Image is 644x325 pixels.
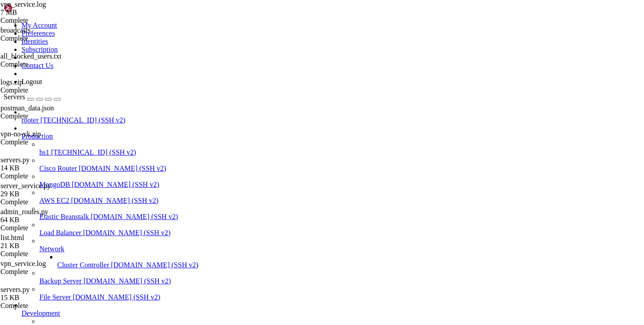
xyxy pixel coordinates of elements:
[4,100,527,108] x-row: * Strictly confined Kubernetes makes edge and IoT secure. Learn how MicroK8s
[0,130,41,138] span: vpn-no-yk.zip
[0,86,90,94] div: Complete
[4,204,527,212] x-row: *** System restart required ***
[4,63,527,71] x-row: System load: 0.88 Processes: 238
[0,198,90,206] div: Complete
[4,26,527,34] x-row: * Management: [URL][DOMAIN_NAME]
[4,174,527,182] x-row: 1 additional security update can be applied with ESM Apps.
[4,152,527,160] x-row: 49 updates can be applied immediately.
[0,26,31,34] span: broadcasts
[4,71,527,78] x-row: Usage of /: 2.5% of 231.44GB Users logged in: 0
[4,108,527,115] x-row: just raised the bar for easy, resilient and secure K8s cluster deployment.
[4,4,527,11] x-row: Welcome to Ubuntu 24.04.2 LTS (GNU/Linux 6.8.0-35-generic x86_64)
[4,137,527,145] x-row: Expanded Security Maintenance for Applications is not enabled.
[0,78,23,86] span: logs.zip
[4,78,527,85] x-row: Memory usage: 5% IPv4 address for ens3: [TECHNICAL_ID]
[4,219,527,227] x-row: root@hiplet-33900:~# systemctl restart vpn-admin
[0,182,90,198] span: server_service.py
[83,227,86,234] div: (21, 30)
[0,112,90,120] div: Complete
[0,260,46,267] span: vpn_service.log
[0,182,51,190] span: server_service.py
[0,234,90,250] span: list.html
[0,164,90,172] div: 14 KB
[0,104,54,112] span: postman_data.json
[4,18,527,26] x-row: * Documentation: [URL][DOMAIN_NAME]
[0,216,90,224] div: 64 KB
[0,242,90,250] div: 21 KB
[4,160,527,167] x-row: To see these additional updates run: apt list --upgradable
[0,156,30,164] span: servers.py
[0,208,90,224] span: admin_routes.py
[0,60,90,68] div: Complete
[4,85,527,93] x-row: Swap usage: 0%
[0,52,61,60] span: all_blocked_users.txt
[0,8,90,17] div: 7 MB
[4,212,527,219] x-row: Last login: [DATE] from [TECHNICAL_ID]
[0,190,90,198] div: 29 KB
[0,286,90,302] span: servers.py
[0,208,48,215] span: admin_routes.py
[0,34,90,42] div: Complete
[4,182,527,190] x-row: Learn more about enabling ESM Apps service at [URL][DOMAIN_NAME]
[0,268,90,276] div: Complete
[4,122,527,130] x-row: [URL][DOMAIN_NAME]
[0,234,24,241] span: list.html
[0,294,90,302] div: 15 KB
[0,286,30,293] span: servers.py
[0,138,90,146] div: Complete
[0,250,90,258] div: Complete
[0,172,90,180] div: Complete
[4,227,527,234] x-row: root@hiplet-33900:~#
[4,34,527,41] x-row: * Support: [URL][DOMAIN_NAME]
[0,224,90,232] div: Complete
[4,48,527,56] x-row: System information as of [DATE]
[0,156,90,172] span: servers.py
[0,302,90,310] div: Complete
[0,17,90,25] div: Complete
[0,0,90,17] span: vpn_service.log
[0,0,46,8] span: vpn_service.log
